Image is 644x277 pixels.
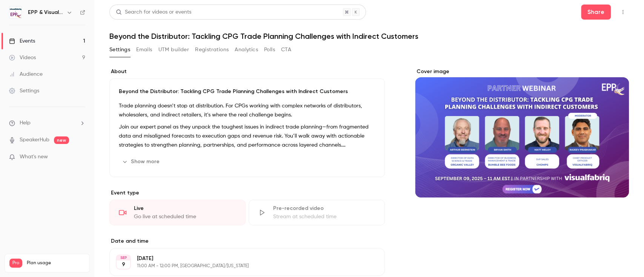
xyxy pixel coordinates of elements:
p: 9 [122,261,125,268]
button: Polls [264,44,275,56]
div: Search for videos or events [116,8,191,16]
button: Share [581,5,611,20]
div: Videos [9,54,36,61]
span: Pro [9,259,22,268]
button: Emails [136,44,152,56]
button: Show more [119,156,164,168]
span: Help [20,119,31,127]
button: CTA [281,44,291,56]
span: What's new [20,153,48,161]
div: LiveGo live at scheduled time [109,200,246,225]
h6: EPP & Visualfabriq [28,9,63,16]
p: Join our expert panel as they unpack the toughest issues in indirect trade planning—from fragment... [119,122,375,150]
p: 11:00 AM - 12:00 PM, [GEOGRAPHIC_DATA]/[US_STATE] [137,263,345,269]
label: Cover image [415,68,629,75]
button: Registrations [195,44,229,56]
div: Pre-recorded video [273,205,375,212]
span: new [54,136,69,144]
h1: Beyond the Distributor: Tackling CPG Trade Planning Challenges with Indirect Customers [109,32,629,41]
p: Trade planning doesn’t stop at distribution. For CPGs working with complex networks of distributo... [119,101,375,119]
div: Go live at scheduled time [134,213,236,220]
p: [DATE] [137,255,345,262]
button: Analytics [235,44,258,56]
button: UTM builder [158,44,189,56]
div: Events [9,37,35,45]
div: Live [134,205,236,212]
div: SEP [117,255,130,260]
span: Plan usage [27,260,85,266]
section: Cover image [415,68,629,197]
div: Pre-recorded videoStream at scheduled time [249,200,385,225]
div: Settings [9,87,39,95]
label: About [109,68,385,75]
img: EPP & Visualfabriq [9,6,22,18]
div: Audience [9,70,43,78]
button: Settings [109,44,130,56]
div: Stream at scheduled time [273,213,375,220]
label: Date and time [109,237,385,245]
p: Event type [109,189,385,197]
p: Beyond the Distributor: Tackling CPG Trade Planning Challenges with Indirect Customers [119,88,375,95]
li: help-dropdown-opener [9,119,85,127]
a: SpeakerHub [20,136,49,144]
